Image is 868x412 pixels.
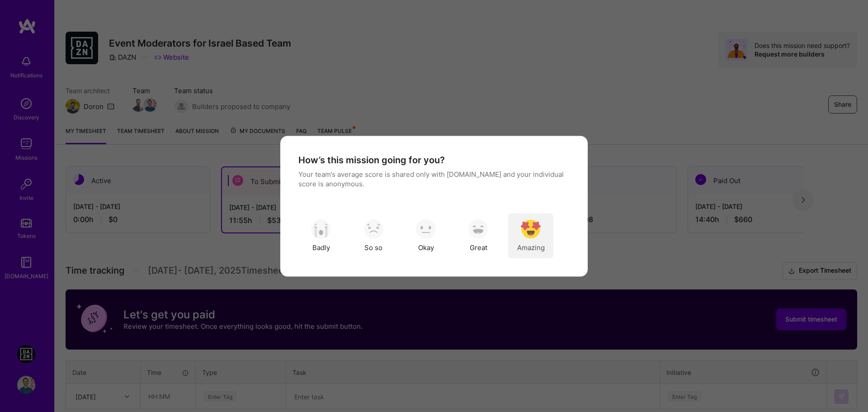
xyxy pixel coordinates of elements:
img: soso [311,219,331,239]
p: Your team’s average score is shared only with [DOMAIN_NAME] and your individual score is anonymous. [298,169,570,188]
span: Okay [418,243,434,252]
span: Badly [312,243,330,252]
img: soso [521,219,541,239]
img: soso [363,219,383,239]
span: So so [364,243,382,252]
img: soso [468,219,488,239]
span: Great [470,243,487,252]
h4: How’s this mission going for you? [298,154,445,166]
span: Amazing [517,243,545,252]
img: soso [416,219,436,239]
div: modal [280,136,588,276]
